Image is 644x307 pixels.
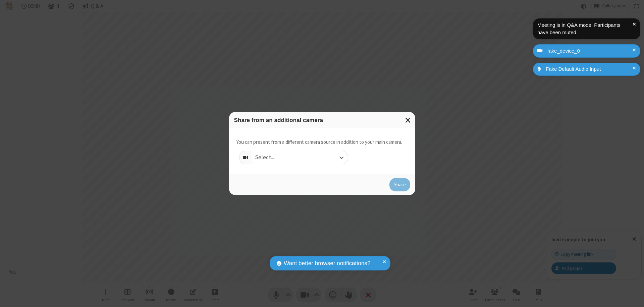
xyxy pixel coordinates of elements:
[236,138,402,146] p: You can present from a different camera source in addition to your main camera.
[545,47,635,55] div: fake_device_0
[537,21,633,37] div: Meeting is in Q&A mode: Participants have been muted.
[401,112,415,128] button: Close modal
[284,259,370,268] span: Want better browser notifications?
[389,178,410,191] button: Share
[543,65,635,73] div: Fake Default Audio Input
[234,117,410,123] h3: Share from an additional camera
